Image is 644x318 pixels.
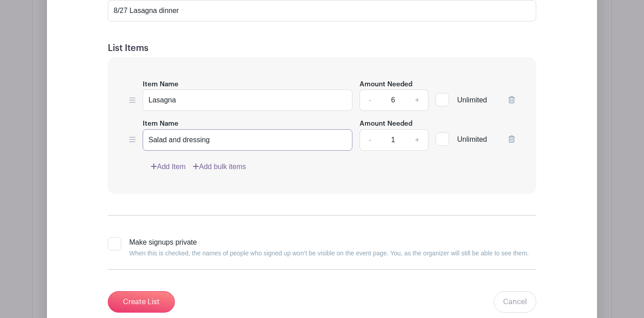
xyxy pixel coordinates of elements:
h5: List Items [108,43,536,54]
label: Item Name [143,80,178,90]
a: + [406,129,428,151]
span: Unlimited [457,96,487,104]
input: e.g. Snacks or Check-in Attendees [143,89,352,111]
label: Amount Needed [360,80,412,90]
a: Add bulk items [193,161,246,172]
div: Make signups private [129,237,529,259]
a: - [360,89,380,111]
small: When this is checked, the names of people who signed up won’t be visible on the event page. You, ... [129,250,529,257]
span: Unlimited [457,136,487,143]
a: Add Item [151,161,186,172]
input: Create List [108,291,175,313]
a: - [360,129,380,151]
a: + [406,89,428,111]
label: Amount Needed [360,119,412,129]
label: Item Name [143,119,178,129]
a: Cancel [494,291,536,313]
input: e.g. Snacks or Check-in Attendees [143,129,352,151]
